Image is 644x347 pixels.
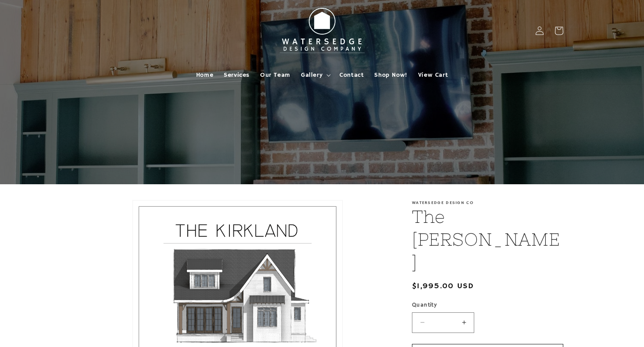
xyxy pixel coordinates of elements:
[255,66,296,84] a: Our Team
[369,66,412,84] a: Shop Now!
[334,66,369,84] a: Contact
[224,71,250,79] span: Services
[274,4,370,58] img: Watersedge Design Co
[412,205,563,274] h1: The [PERSON_NAME]
[412,280,474,292] span: $1,995.00 USD
[374,71,407,79] span: Shop Now!
[260,71,290,79] span: Our Team
[412,301,563,310] label: Quantity
[340,71,364,79] span: Contact
[196,71,213,79] span: Home
[413,66,453,84] a: View Cart
[301,71,322,79] span: Gallery
[296,66,334,84] summary: Gallery
[218,66,255,84] a: Services
[418,71,448,79] span: View Cart
[412,200,563,205] p: Watersedge Design Co
[191,66,218,84] a: Home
